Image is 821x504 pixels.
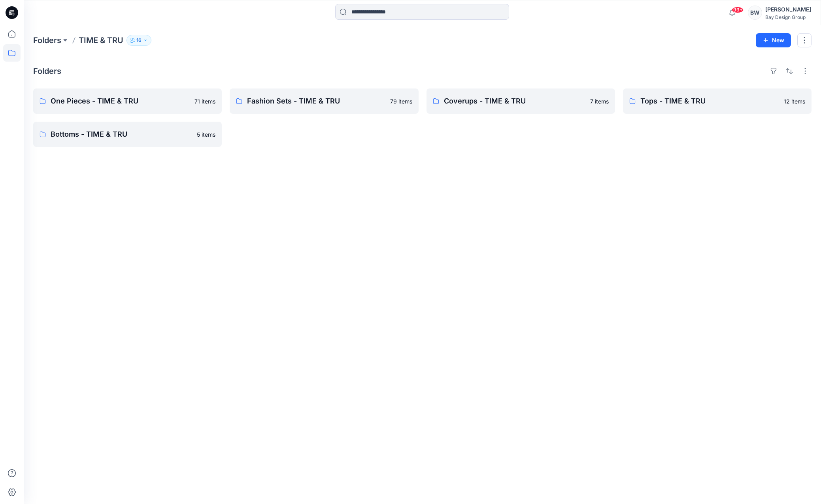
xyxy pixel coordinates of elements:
a: Fashion Sets - TIME & TRU79 items [230,88,418,114]
h4: Folders [33,66,61,76]
span: 99+ [732,7,744,13]
p: Tops - TIME & TRU [640,96,779,107]
div: Bay Design Group [765,14,811,20]
p: 16 [136,36,142,45]
div: BW [748,6,762,20]
p: 12 items [784,97,805,105]
p: Bottoms - TIME & TRU [51,129,192,140]
a: Bottoms - TIME & TRU5 items [33,122,222,147]
p: 71 items [194,97,215,105]
p: 5 items [197,130,215,139]
button: New [756,33,791,47]
p: TIME & TRU [79,35,123,46]
a: Tops - TIME & TRU12 items [623,88,812,114]
button: 16 [126,35,151,46]
p: Fashion Sets - TIME & TRU [247,96,385,107]
p: 79 items [390,97,412,105]
p: Coverups - TIME & TRU [444,96,585,107]
div: [PERSON_NAME] [765,5,811,14]
p: 7 items [590,97,609,105]
a: One Pieces - TIME & TRU71 items [33,88,222,114]
p: One Pieces - TIME & TRU [51,96,190,107]
a: Coverups - TIME & TRU7 items [427,88,615,114]
a: Folders [33,35,61,46]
